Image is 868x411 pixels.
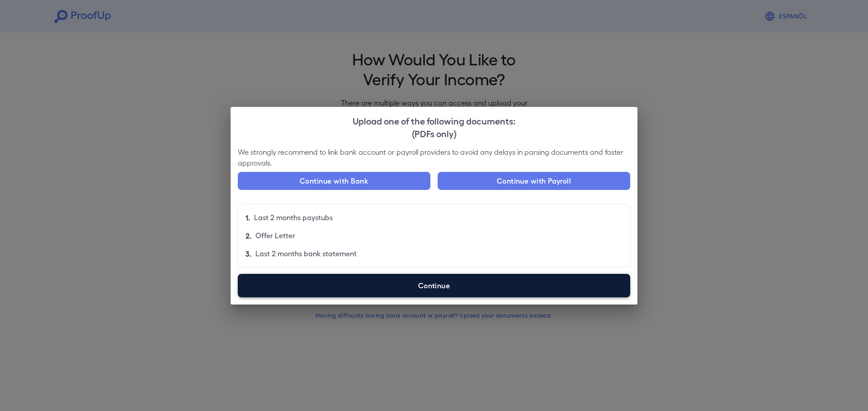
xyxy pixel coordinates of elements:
p: 2. [245,230,252,241]
p: Last 2 months bank statement [255,248,357,259]
p: 3. [245,248,252,259]
p: We strongly recommend to link bank account or payroll providers to avoid any delays in parsing do... [238,147,630,168]
h2: Upload one of the following documents: [231,107,637,147]
p: Offer Letter [255,230,295,241]
button: Continue with Bank [238,172,430,190]
p: Last 2 months paystubs [254,212,333,223]
div: (PDFs only) [238,127,630,139]
label: Continue [238,274,630,297]
button: Continue with Payroll [438,172,630,190]
p: 1. [245,212,250,223]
